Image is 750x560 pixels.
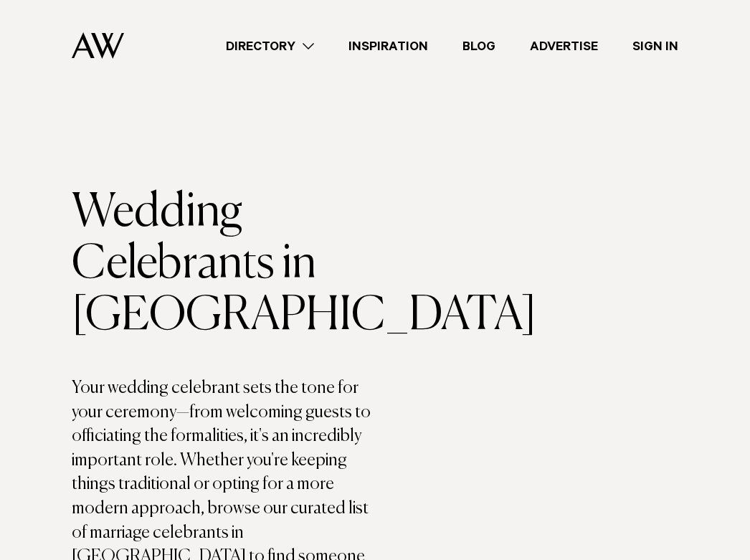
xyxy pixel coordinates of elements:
a: Inspiration [331,37,445,56]
a: Directory [209,37,331,56]
a: Sign In [615,37,696,56]
a: Blog [445,37,513,56]
a: Advertise [513,37,615,56]
h1: Wedding Celebrants in [GEOGRAPHIC_DATA] [72,187,375,342]
img: Auckland Weddings Logo [72,32,124,59]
